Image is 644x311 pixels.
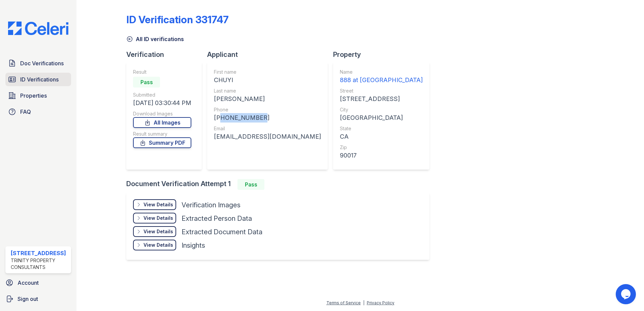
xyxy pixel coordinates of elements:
[143,201,173,208] div: View Details
[5,105,71,118] a: FAQ
[133,69,191,75] div: Result
[340,144,423,151] div: Zip
[133,77,160,88] div: Pass
[340,106,423,113] div: City
[126,35,184,43] a: All ID verifications
[126,50,207,59] div: Verification
[3,22,74,35] img: CE_Logo_Blue-a8612792a0a2168367f1c8372b55b34899dd931a85d93a1a3d3e32e68fde9ad4.png
[214,94,321,104] div: [PERSON_NAME]
[340,69,423,85] a: Name 888 at [GEOGRAPHIC_DATA]
[182,241,205,250] div: Insights
[340,94,423,104] div: [STREET_ADDRESS]
[616,284,637,304] iframe: chat widget
[143,215,173,221] div: View Details
[340,151,423,160] div: 90017
[333,50,435,59] div: Property
[340,75,423,85] div: 888 at [GEOGRAPHIC_DATA]
[214,132,321,141] div: [EMAIL_ADDRESS][DOMAIN_NAME]
[143,228,173,235] div: View Details
[182,200,240,210] div: Verification Images
[133,110,191,117] div: Download Images
[126,179,435,190] div: Document Verification Attempt 1
[20,59,64,67] span: Doc Verifications
[340,88,423,94] div: Street
[11,257,68,271] div: Trinity Property Consultants
[18,279,39,287] span: Account
[367,300,394,305] a: Privacy Policy
[133,137,191,148] a: Summary PDF
[340,125,423,132] div: State
[340,132,423,141] div: CA
[326,300,361,305] a: Terms of Service
[133,92,191,98] div: Submitted
[207,50,333,59] div: Applicant
[5,73,71,86] a: ID Verifications
[20,75,59,83] span: ID Verifications
[182,214,252,223] div: Extracted Person Data
[214,113,321,123] div: [PHONE_NUMBER]
[214,125,321,132] div: Email
[3,292,74,306] a: Sign out
[20,92,47,100] span: Properties
[237,179,264,190] div: Pass
[340,69,423,75] div: Name
[5,57,71,70] a: Doc Verifications
[363,300,364,305] div: |
[11,249,68,257] div: [STREET_ADDRESS]
[133,117,191,128] a: All Images
[126,13,229,26] div: ID Verification 331747
[214,69,321,75] div: First name
[340,113,423,123] div: [GEOGRAPHIC_DATA]
[143,242,173,248] div: View Details
[20,108,31,116] span: FAQ
[5,89,71,102] a: Properties
[214,75,321,85] div: CHUYI
[214,88,321,94] div: Last name
[133,131,191,137] div: Result summary
[182,227,262,237] div: Extracted Document Data
[3,276,74,289] a: Account
[133,98,191,108] div: [DATE] 03:30:44 PM
[18,295,38,303] span: Sign out
[214,106,321,113] div: Phone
